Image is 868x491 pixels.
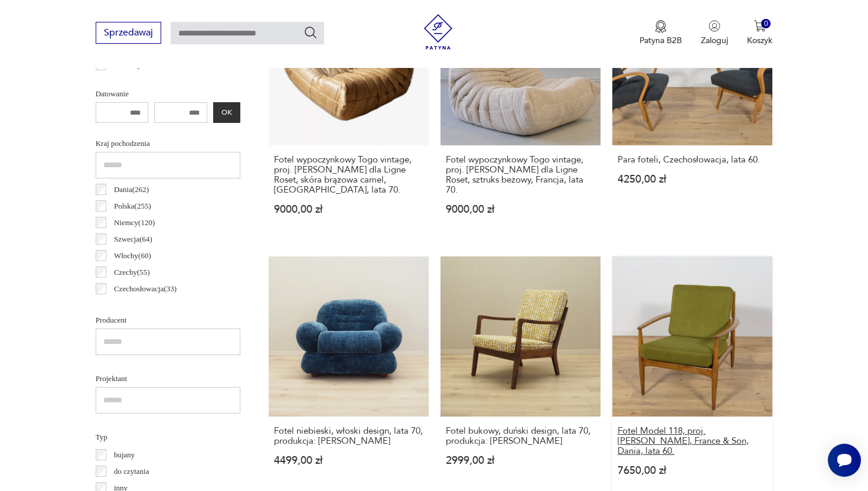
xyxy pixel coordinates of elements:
[96,314,240,327] p: Producent
[96,431,240,444] p: Typ
[639,20,682,46] button: Patyna B2B
[701,20,728,46] button: Zaloguj
[446,155,595,195] h3: Fotel wypoczynkowy Togo vintage, proj. [PERSON_NAME] dla Ligne Roset, sztruks beżowy, Francja, la...
[96,87,240,100] p: Datowanie
[304,25,318,40] button: Szukaj
[274,426,423,446] h3: Fotel niebieski, włoski design, lata 70, produkcja: [PERSON_NAME]
[274,155,423,195] h3: Fotel wypoczynkowy Togo vintage, proj. [PERSON_NAME] dla Ligne Roset, skóra brązowa camel, [GEOGR...
[446,204,595,214] p: 9000,00 zł
[709,20,720,32] img: Ikonka użytkownika
[747,35,772,46] p: Koszyk
[639,20,682,46] a: Ikona medaluPatyna B2B
[114,299,157,312] p: Norwegia ( 26 )
[96,22,161,44] button: Sprzedawaj
[114,216,155,229] p: Niemcy ( 120 )
[754,20,766,32] img: Ikona koszyka
[655,20,667,33] img: Ikona medalu
[114,249,151,262] p: Włochy ( 60 )
[213,102,240,123] button: OK
[274,204,423,214] p: 9000,00 zł
[114,183,149,196] p: Dania ( 262 )
[96,137,240,150] p: Kraj pochodzenia
[114,448,135,461] p: bujany
[761,19,771,29] div: 0
[446,426,595,446] h3: Fotel bukowy, duński design, lata 70, produkcja: [PERSON_NAME]
[114,282,177,295] p: Czechosłowacja ( 33 )
[114,266,150,279] p: Czechy ( 55 )
[828,444,861,477] iframe: Smartsupp widget button
[114,465,149,478] p: do czytania
[114,200,151,213] p: Polska ( 255 )
[114,233,152,246] p: Szwecja ( 64 )
[96,372,240,385] p: Projektant
[618,466,767,476] p: 7650,00 zł
[618,174,767,184] p: 4250,00 zł
[747,20,772,46] button: 0Koszyk
[274,456,423,466] p: 4499,00 zł
[618,155,767,165] h3: Para foteli, Czechosłowacja, lata 60.
[701,35,728,46] p: Zaloguj
[618,426,767,456] h3: Fotel Model 118, proj. [PERSON_NAME], France & Son, Dania, lata 60.
[420,14,456,50] img: Patyna - sklep z meblami i dekoracjami vintage
[96,30,161,38] a: Sprzedawaj
[446,456,595,466] p: 2999,00 zł
[639,35,682,46] p: Patyna B2B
